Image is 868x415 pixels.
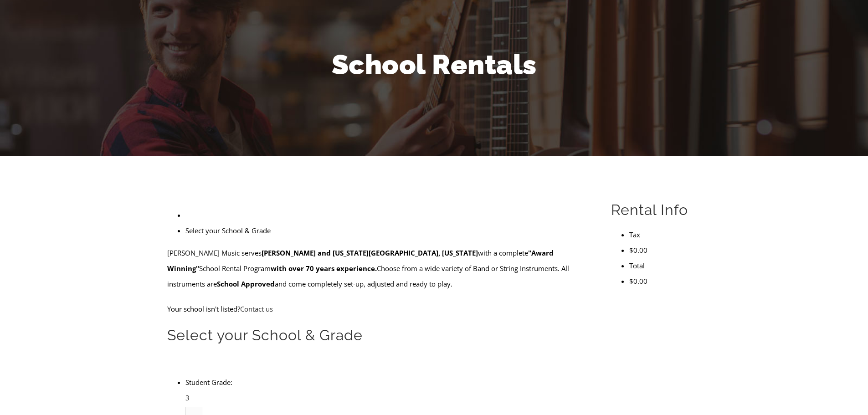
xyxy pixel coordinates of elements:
h2: Rental Info [611,200,701,220]
li: Total [629,258,701,273]
p: Your school isn't listed? [167,301,590,317]
li: $0.00 [629,273,701,289]
strong: School Approved [217,279,275,288]
h2: Select your School & Grade [167,326,590,345]
a: Contact us [240,304,273,313]
span: 3 [185,393,190,402]
strong: [PERSON_NAME] and [US_STATE][GEOGRAPHIC_DATA], [US_STATE] [262,248,478,257]
strong: with over 70 years experience. [271,264,377,273]
label: Student Grade: [185,378,232,387]
li: Tax [629,227,701,242]
li: Select your School & Grade [185,223,590,238]
p: [PERSON_NAME] Music serves with a complete School Rental Program Choose from a wide variety of Ba... [167,245,590,292]
h1: School Rentals [168,46,701,84]
li: $0.00 [629,242,701,258]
